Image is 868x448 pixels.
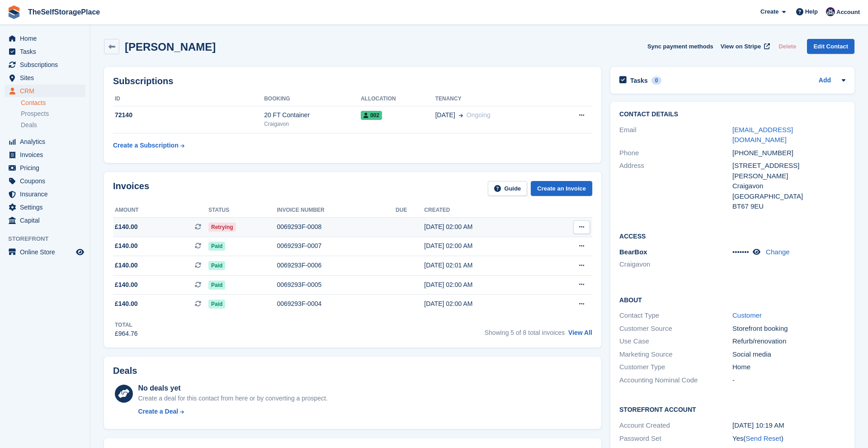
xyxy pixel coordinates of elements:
span: CRM [20,85,74,97]
span: Create [760,7,778,16]
button: Delete [775,39,800,54]
span: ( ) [743,434,783,442]
span: Subscriptions [20,58,74,71]
div: [DATE] 10:19 AM [732,420,845,431]
a: Customer [732,311,762,319]
a: Deals [21,120,85,130]
a: menu [5,71,85,84]
div: Total [115,321,138,329]
span: Paid [208,242,225,251]
span: BearBox [619,248,647,256]
th: Booking [264,92,361,106]
div: Use Case [619,336,732,347]
div: [DATE] 02:00 AM [424,280,545,290]
h2: Tasks [630,76,648,85]
div: Create a Subscription [113,141,179,150]
div: Yes [732,434,845,444]
span: Settings [20,201,74,214]
a: menu [5,135,85,148]
span: Capital [20,214,74,227]
div: Craigavon [732,181,845,191]
a: Change [766,248,790,256]
span: Sites [20,71,74,84]
div: Password Set [619,434,732,444]
div: [DATE] 02:00 AM [424,241,545,251]
button: Sync payment methods [647,39,713,54]
a: Preview store [75,247,85,257]
h2: Access [619,231,845,240]
th: Due [396,203,424,218]
span: 002 [361,111,382,120]
div: Refurb/renovation [732,336,845,347]
img: Sam [826,7,835,16]
span: Online Store [20,246,74,258]
div: [GEOGRAPHIC_DATA] [732,191,845,202]
th: ID [113,92,264,106]
a: Create a Deal [138,407,327,416]
div: Home [732,362,845,372]
h2: About [619,295,845,304]
span: £140.00 [115,280,138,290]
h2: Contact Details [619,111,845,118]
h2: Deals [113,366,137,376]
h2: Storefront Account [619,405,845,414]
div: Customer Source [619,324,732,334]
div: [DATE] 02:01 AM [424,261,545,270]
span: View on Stripe [721,42,761,51]
span: Retrying [208,223,236,232]
a: Create a Subscription [113,137,184,154]
div: Account Created [619,420,732,431]
a: menu [5,175,85,187]
a: Contacts [21,99,85,107]
div: No deals yet [138,383,327,394]
span: Pricing [20,162,74,174]
a: TheSelfStoragePlace [24,5,104,19]
span: £140.00 [115,241,138,251]
th: Amount [113,203,208,218]
span: Showing 5 of 8 total invoices [485,329,565,336]
h2: [PERSON_NAME] [125,41,216,53]
a: menu [5,214,85,227]
div: Customer Type [619,362,732,372]
span: Paid [208,281,225,290]
span: Paid [208,261,225,270]
div: Create a deal for this contact from here or by converting a prospect. [138,394,327,403]
span: Ongoing [467,111,491,119]
a: menu [5,162,85,174]
a: menu [5,246,85,258]
span: Help [805,7,818,16]
div: [STREET_ADDRESS][PERSON_NAME] [732,161,845,181]
a: menu [5,201,85,214]
a: menu [5,148,85,161]
span: Paid [208,300,225,309]
span: £140.00 [115,261,138,270]
a: Guide [488,181,528,196]
span: [DATE] [435,110,455,120]
div: BT67 9EU [732,201,845,212]
span: Invoices [20,148,74,161]
a: Create an Invoice [531,181,592,196]
div: 0069293F-0006 [277,261,396,270]
div: Accounting Nominal Code [619,375,732,386]
div: Email [619,125,732,145]
th: Invoice number [277,203,396,218]
a: Prospects [21,109,85,119]
a: View All [568,329,592,336]
div: Contact Type [619,310,732,321]
div: Phone [619,148,732,158]
a: Add [819,76,831,86]
div: 0069293F-0005 [277,280,396,290]
a: menu [5,45,85,58]
div: [DATE] 02:00 AM [424,222,545,232]
div: 0069293F-0004 [277,299,396,309]
th: Allocation [361,92,435,106]
img: stora-icon-8386f47178a22dfd0bd8f6a31ec36ba5ce8667c1dd55bd0f319d3a0aa187defe.svg [7,5,21,19]
div: £964.76 [115,329,138,338]
h2: Invoices [113,181,149,196]
a: Send Reset [745,434,781,442]
div: 0069293F-0008 [277,222,396,232]
th: Created [424,203,545,218]
li: Craigavon [619,259,732,270]
span: Coupons [20,175,74,187]
div: [DATE] 02:00 AM [424,299,545,309]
